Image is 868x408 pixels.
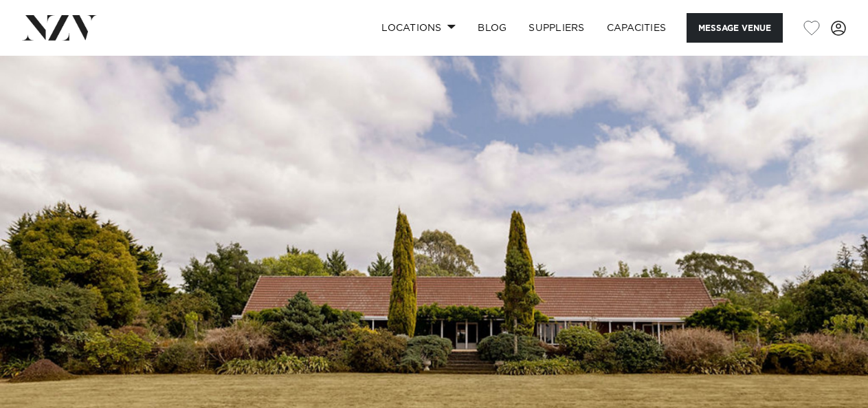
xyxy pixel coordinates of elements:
a: BLOG [467,13,518,43]
a: SUPPLIERS [518,13,595,43]
a: Locations [370,13,467,43]
button: Message Venue [687,13,783,43]
a: Capacities [596,13,678,43]
img: nzv-logo.png [22,15,97,40]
